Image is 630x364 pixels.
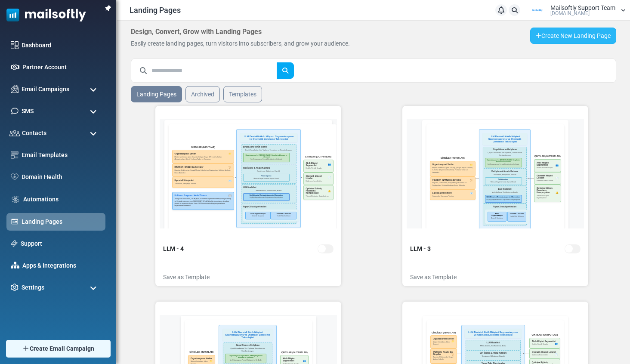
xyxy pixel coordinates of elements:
[22,261,101,270] a: Apps & Integrations
[11,240,18,247] img: support-icon.svg
[22,283,44,292] span: Settings
[11,85,19,93] img: campaigns-icon.png
[22,173,101,182] a: Domain Health
[21,239,101,248] a: Support
[11,107,19,115] img: sms-icon.png
[131,40,350,47] span: Easily create landing pages, turn visitors into subscribers, and grow your audience.
[22,107,34,116] span: SMS
[11,173,19,180] img: domain-health-icon.svg
[318,244,334,253] input: You can use this switch to toggle your page's public visibility. If you close your page, visitors...
[410,274,457,281] a: Save as Template
[11,218,19,225] img: landing_pages.svg
[11,151,19,159] img: email-templates-icon.svg
[550,11,590,16] span: [DOMAIN_NAME]
[550,5,615,11] span: Mailsoftly Support Team
[410,244,431,253] span: LLM - 3
[11,41,19,49] img: dashboard-icon.svg
[527,4,626,17] a: User Logo Mailsoftly Support Team [DOMAIN_NAME]
[527,4,548,17] img: User Logo
[22,63,101,72] a: Partner Account
[185,86,220,102] a: Archived
[11,284,19,291] img: settings-icon.svg
[22,217,101,226] a: Landing Pages
[22,41,101,50] a: Dashboard
[23,195,101,204] a: Automations
[11,194,20,204] img: workflow.svg
[22,85,69,94] span: Email Campaigns
[163,274,210,281] a: Save as Template
[131,86,182,102] a: Landing Pages
[131,28,519,36] h6: Design, Convert, Grow with Landing Pages
[223,86,262,102] a: Templates
[9,130,20,136] img: contacts-icon.svg
[565,244,581,253] input: You can use this switch to toggle your page's public visibility. If you close your page, visitors...
[22,151,101,160] a: Email Templates
[130,4,181,16] span: Landing Pages
[530,28,616,44] a: Create New Landing Page
[163,244,184,253] span: LLM - 4
[30,344,94,353] span: Create Email Campaign
[22,129,46,138] span: Contacts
